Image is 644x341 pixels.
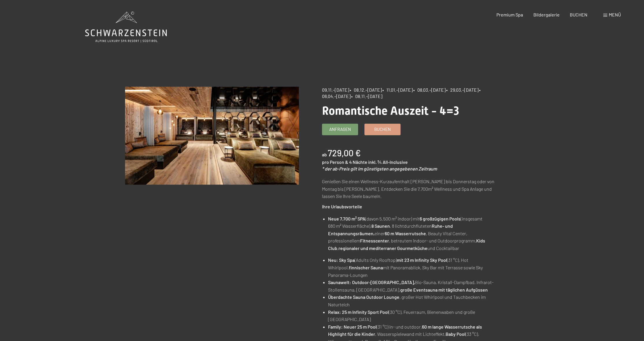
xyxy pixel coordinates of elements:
li: (Adults Only Rooftop) (31 °C), Hot Whirlpool, mit Panoramablick, Sky Bar mit Terrasse sowie Sky P... [328,256,496,279]
strong: Ihre Urlaubsvorteile [322,204,362,209]
a: Buchen [365,124,400,135]
strong: regionaler und mediterraner Gourmetküche [338,245,427,251]
span: • 29.03.–[DATE] [446,87,479,92]
em: * der ab-Preis gilt im günstigsten angegebenen Zeitraum [322,166,437,171]
strong: finnischer Sauna [349,265,383,270]
span: Menü [609,12,621,17]
li: Bio-Sauna, Kristall-Dampfbad, Infrarot-Stollensauna, [GEOGRAPHIC_DATA], [328,279,496,293]
span: • 08.11.–[DATE] [351,93,382,99]
span: ab [322,152,327,157]
strong: Family: Neuer 25 m Pool [328,324,377,329]
span: Anfragen [329,126,351,132]
strong: Fitnesscenter [360,238,389,243]
strong: Ruhe- und Entspannungsräumen, [328,223,453,236]
strong: 8 Saunen [371,223,390,229]
span: 4 Nächte [349,159,367,165]
strong: Kids Club [328,238,485,251]
strong: 6 großzügigen Pools [420,216,461,221]
span: Buchen [374,126,391,132]
span: inkl. ¾ All-Inclusive [368,159,408,165]
li: (davon 5.500 m² indoor) mit (insgesamt 680 m² Wasserfläche), , 8 lichtdurchfluteten einer , Beaut... [328,215,496,252]
a: Premium Spa [496,12,523,17]
a: Anfragen [322,124,358,135]
strong: Baby Pool [446,331,466,337]
a: BUCHEN [570,12,587,17]
strong: große Eventsauna mit täglichen Aufgüssen [400,287,488,292]
span: • 11.01.–[DATE] [382,87,413,92]
li: , großer Hot Whirlpool und Tauchbecken im Naturteich [328,293,496,308]
li: (30 °C), Feuerraum, Bienenwaben und große [GEOGRAPHIC_DATA] [328,308,496,323]
span: • 08.03.–[DATE] [413,87,446,92]
a: Bildergalerie [533,12,560,17]
strong: mit 23 m Infinity Sky Pool [397,257,447,263]
span: 09.11.–[DATE] [322,87,349,92]
strong: Saunawelt: Outdoor-[GEOGRAPHIC_DATA], [328,279,415,285]
b: 729,00 € [328,148,361,158]
img: Romantische Auszeit - 4=3 [125,87,299,185]
strong: Überdachte Sauna Outdoor Lounge [328,294,399,300]
strong: Neu: Sky Spa [328,257,355,263]
span: Romantische Auszeit - 4=3 [322,104,459,118]
p: Genießen Sie einen Wellness-Kurzaufenthalt [PERSON_NAME] bis Donnerstag oder von Montag bis [PERS... [322,178,496,200]
span: pro Person & [322,159,348,165]
span: • 08.12.–[DATE] [350,87,382,92]
strong: Relax: 25 m Infinity Sport Pool [328,309,389,315]
strong: Neue 7.700 m² SPA [328,216,365,221]
strong: 60 m Wasserrutsche [385,231,426,236]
